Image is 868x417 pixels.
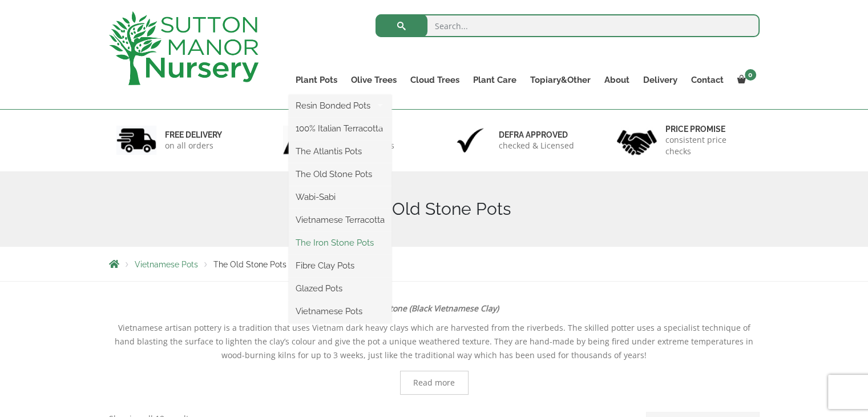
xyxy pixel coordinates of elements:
[289,257,391,274] a: Fibre Clay Pots
[165,140,222,151] p: on all orders
[369,303,499,314] strong: Old Stone (Black Vietnamese Clay)
[344,72,403,88] a: Olive Trees
[283,126,323,155] img: 2.jpg
[213,260,286,269] span: The Old Stone Pots
[665,134,752,157] p: consistent price checks
[289,303,391,320] a: Vietnamese Pots
[109,321,760,362] p: Vietnamese artisan pottery is a tradition that uses Vietnam dark heavy clays which are harvested ...
[665,124,752,134] h6: Price promise
[466,72,523,88] a: Plant Care
[730,72,760,88] a: 0
[289,211,391,228] a: Vietnamese Terracotta
[289,189,391,206] a: Wabi-Sabi
[413,379,455,387] span: Read more
[289,166,391,183] a: The Old Stone Pots
[597,72,636,88] a: About
[289,280,391,297] a: Glazed Pots
[684,72,730,88] a: Contact
[745,69,756,81] span: 0
[165,130,222,140] h6: FREE DELIVERY
[523,72,597,88] a: Topiary&Other
[636,72,684,88] a: Delivery
[499,140,574,151] p: checked & Licensed
[499,130,574,140] h6: Defra approved
[109,199,760,219] h1: The Old Stone Pots
[289,97,391,114] a: Resin Bonded Pots
[135,260,198,269] a: Vietnamese Pots
[109,259,760,268] nav: Breadcrumbs
[450,126,490,155] img: 3.jpg
[289,143,391,160] a: The Atlantis Pots
[289,120,391,137] a: 100% Italian Terracotta
[289,234,391,251] a: The Iron Stone Pots
[109,11,259,85] img: logo
[617,123,657,158] img: 4.jpg
[376,14,760,37] input: Search...
[289,72,344,88] a: Plant Pots
[403,72,466,88] a: Cloud Trees
[116,126,156,155] img: 1.jpg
